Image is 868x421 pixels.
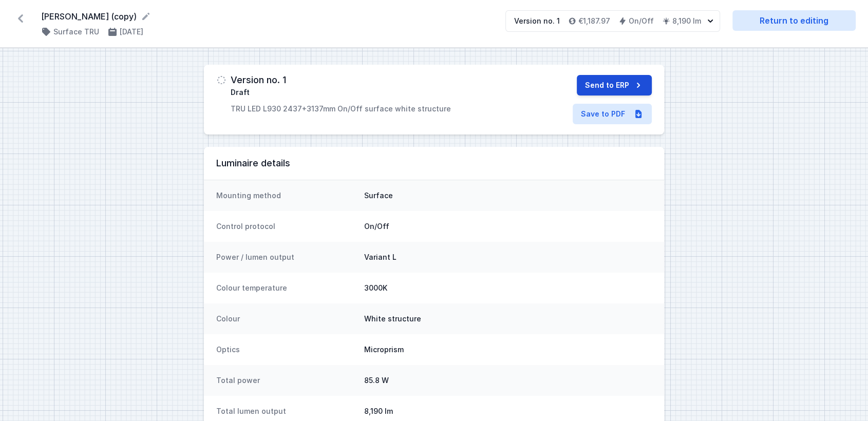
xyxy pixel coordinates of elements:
[364,190,652,201] dd: Surface
[505,10,720,32] button: Version no. 1€1,187.97On/Off8,190 lm
[364,283,652,293] dd: 3000K
[216,252,356,262] dt: Power / lumen output
[364,406,652,416] dd: 8,190 lm
[216,406,356,416] dt: Total lumen output
[216,75,227,85] img: draft.svg
[578,16,610,26] h4: €1,187.97
[216,221,356,232] dt: Control protocol
[216,190,356,201] dt: Mounting method
[364,252,652,262] dd: Variant L
[141,11,151,22] button: Rename project
[216,157,652,169] h3: Luminaire details
[514,16,560,26] div: Version no. 1
[364,345,652,355] dd: Microprism
[216,345,356,355] dt: Optics
[577,75,652,95] button: Send to ERP
[216,314,356,324] dt: Colour
[231,87,250,98] span: Draft
[364,375,652,386] dd: 85.8 W
[53,27,99,37] h4: Surface TRU
[41,10,493,23] form: [PERSON_NAME] (copy)
[216,375,356,386] dt: Total power
[732,10,856,31] a: Return to editing
[120,27,143,37] h4: [DATE]
[231,75,286,85] h3: Version no. 1
[216,283,356,293] dt: Colour temperature
[231,104,451,114] p: TRU LED L930 2437+3137mm On/Off surface white structure
[629,16,654,26] h4: On/Off
[573,104,652,124] a: Save to PDF
[672,16,701,26] h4: 8,190 lm
[364,221,652,232] dd: On/Off
[364,314,652,324] dd: White structure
